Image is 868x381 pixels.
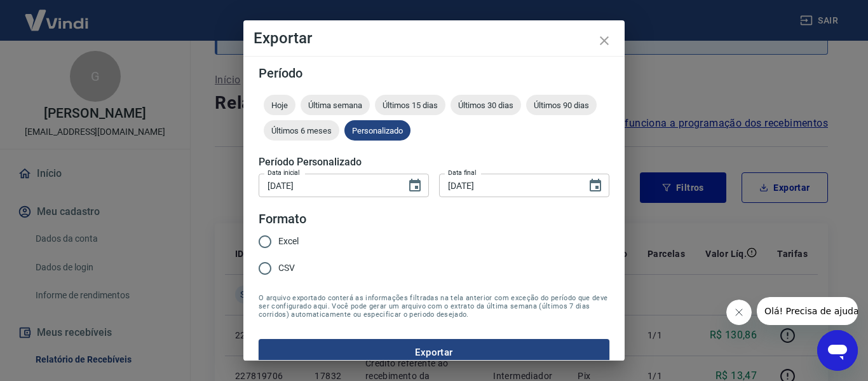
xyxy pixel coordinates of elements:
div: Últimos 30 dias [451,95,521,115]
button: Choose date, selected date is 15 de set de 2025 [583,173,608,198]
div: Hoje [264,95,295,115]
span: CSV [278,261,295,275]
span: Últimos 90 dias [526,100,597,110]
button: Exportar [259,339,609,366]
h4: Exportar [254,31,614,46]
legend: Formato [259,210,306,228]
div: Últimos 6 meses [264,120,339,141]
span: Última semana [301,100,370,110]
div: Últimos 90 dias [526,95,597,115]
span: Hoje [264,100,295,110]
h5: Período Personalizado [259,156,609,169]
iframe: Fechar mensagem [726,300,752,325]
input: DD/MM/YYYY [439,174,578,197]
span: Olá! Precisa de ajuda? [8,9,107,19]
iframe: Mensagem da empresa [757,297,858,325]
span: Últimos 15 dias [375,100,445,110]
div: Últimos 15 dias [375,95,445,115]
div: Última semana [301,95,370,115]
span: Últimos 6 meses [264,126,339,135]
h5: Período [259,67,609,80]
label: Data final [448,168,477,177]
iframe: Botão para abrir a janela de mensagens [817,330,858,371]
button: Choose date, selected date is 14 de set de 2025 [402,173,428,198]
label: Data inicial [268,168,300,177]
span: Últimos 30 dias [451,100,521,110]
span: O arquivo exportado conterá as informações filtradas na tela anterior com exceção do período que ... [259,294,609,319]
div: Personalizado [344,120,410,141]
input: DD/MM/YYYY [259,174,397,197]
button: close [589,25,620,56]
span: Excel [278,235,299,248]
span: Personalizado [344,126,410,135]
